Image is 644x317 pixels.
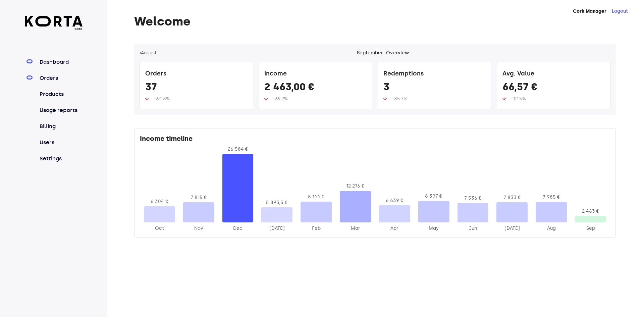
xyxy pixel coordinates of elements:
div: 66,57 € [502,81,605,96]
div: 2025-Aug [536,225,567,232]
img: Korta [25,16,83,27]
div: 3 [383,81,486,96]
div: 2 463,00 € [264,81,367,96]
h1: Welcome [134,15,616,28]
span: -64.8% [154,96,170,102]
div: 2025-Feb [301,225,332,232]
div: Avg. Value [502,67,605,81]
img: up [145,97,149,100]
div: 2024-Oct [144,225,175,232]
div: 7 536 € [458,195,489,202]
span: beta [25,27,83,31]
div: 7 833 € [496,194,528,201]
div: 2025-Jun [458,225,489,232]
div: 2024-Dec [222,225,254,232]
div: 7 815 € [183,194,214,201]
img: up [264,97,268,100]
div: 8 144 € [301,194,332,200]
span: -69.2% [273,96,288,102]
button: ‹August [140,50,157,56]
div: 2025-May [418,225,449,232]
a: Users [38,139,83,147]
a: Usage reports [38,106,83,114]
div: September - Overview [357,50,409,56]
img: up [383,97,387,100]
a: Products [38,90,83,98]
a: beta [25,16,83,31]
div: 2025-Jan [261,225,292,232]
span: -12.5% [511,96,526,102]
div: Redemptions [383,67,486,81]
a: Billing [38,122,83,130]
div: Income timeline [140,134,610,146]
div: 2024-Nov [183,225,214,232]
div: Orders [145,67,248,81]
strong: Cork Manager [573,8,606,14]
div: 12 276 € [340,183,371,190]
div: 37 [145,81,248,96]
button: Logout [612,8,628,15]
div: 6 639 € [379,197,410,204]
div: 26 584 € [222,146,254,153]
a: Settings [38,155,83,163]
a: Dashboard [38,58,83,66]
div: 2025-Mar [340,225,371,232]
div: 7 985 € [536,194,567,201]
a: Orders [38,74,83,82]
div: 2025-Apr [379,225,410,232]
img: up [502,97,506,100]
div: 6 304 € [144,198,175,205]
div: 2025-Jul [496,225,528,232]
div: 8 397 € [418,193,449,200]
div: 2025-Sep [575,225,606,232]
div: Income [264,67,367,81]
span: -85.7% [392,96,407,102]
div: 2 463 € [575,208,606,215]
div: 5 893,5 € [261,199,292,206]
